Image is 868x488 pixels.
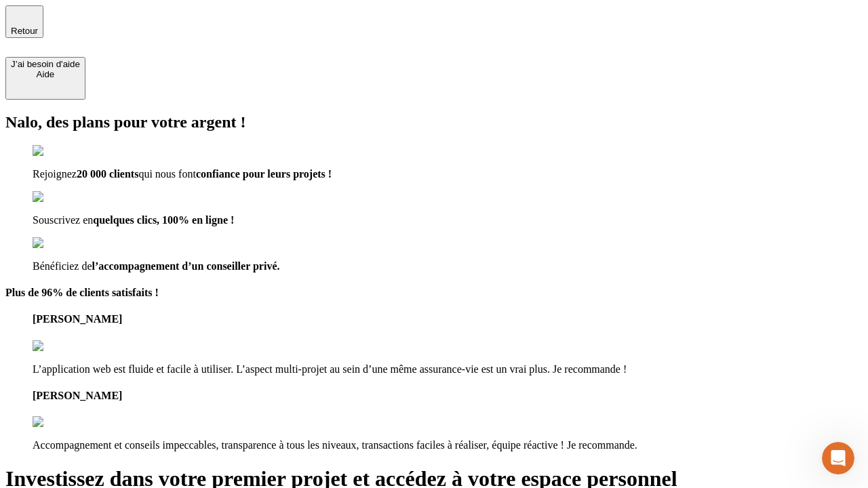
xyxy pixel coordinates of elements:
button: J’ai besoin d'aideAide [5,57,85,100]
div: J’ai besoin d'aide [11,59,80,69]
img: checkmark [33,145,91,157]
p: Accompagnement et conseils impeccables, transparence à tous les niveaux, transactions faciles à r... [33,439,863,451]
span: qui nous font [138,168,195,180]
h4: [PERSON_NAME] [33,313,863,325]
h4: [PERSON_NAME] [33,390,863,402]
span: 20 000 clients [77,168,139,180]
h4: Plus de 96% de clients satisfaits ! [5,287,863,299]
span: Bénéficiez de [33,260,92,272]
iframe: Intercom live chat [822,442,854,474]
img: checkmark [33,191,91,203]
div: Aide [11,69,80,79]
p: L’application web est fluide et facile à utiliser. L’aspect multi-projet au sein d’une même assur... [33,363,863,375]
span: Retour [11,26,38,36]
h2: Nalo, des plans pour votre argent ! [5,113,863,131]
span: Rejoignez [33,168,77,180]
span: confiance pour leurs projets ! [196,168,332,180]
button: Retour [5,5,43,38]
span: Souscrivez en [33,214,93,226]
span: quelques clics, 100% en ligne ! [93,214,234,226]
img: reviews stars [33,340,100,352]
img: checkmark [33,237,91,249]
img: reviews stars [33,416,100,428]
span: l’accompagnement d’un conseiller privé. [92,260,280,272]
